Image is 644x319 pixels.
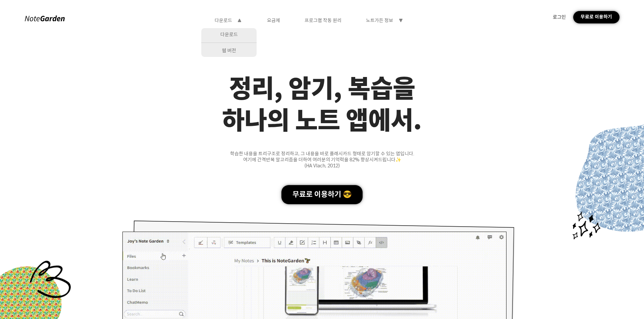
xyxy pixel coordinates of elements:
[573,11,619,23] div: 무료로 이용하기
[281,185,363,204] div: 무료로 이용하기 😎
[201,45,257,57] div: 웹 버전
[267,17,280,23] div: 요금제
[305,17,341,23] div: 프로그램 작동 원리
[366,17,393,23] div: 노트가든 정보
[553,14,566,20] div: 로그인
[215,17,232,23] div: 다운로드
[201,28,257,41] div: 다운로드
